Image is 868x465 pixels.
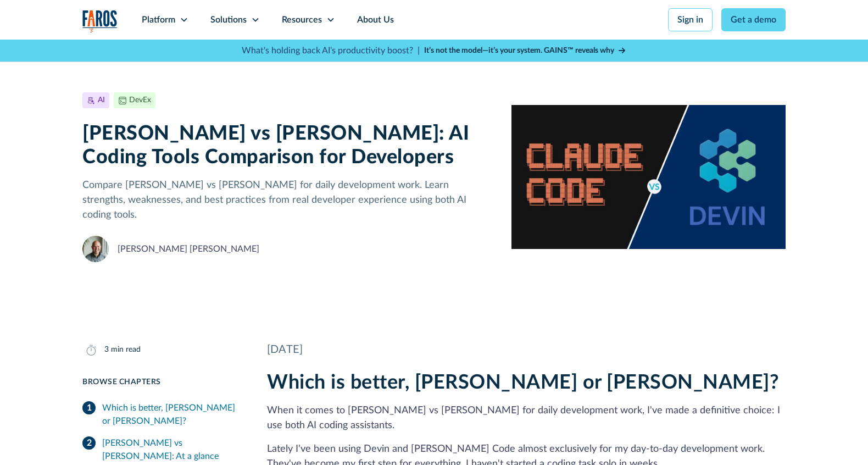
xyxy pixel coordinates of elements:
[424,47,614,54] strong: It’s not the model—it’s your system. GAINS™ reveals why
[282,13,322,26] div: Resources
[142,13,175,26] div: Platform
[267,371,786,395] h2: Which is better, [PERSON_NAME] or [PERSON_NAME]?
[82,377,241,388] div: Browse Chapters
[102,436,241,463] div: [PERSON_NAME] vs [PERSON_NAME]: At a glance
[104,344,109,356] div: 3
[267,341,786,358] div: [DATE]
[82,236,109,262] img: Yandry Perez Clemente
[82,397,241,432] a: Which is better, [PERSON_NAME] or [PERSON_NAME]?
[511,92,786,262] img: Claude Code logo vs. Devin AI logo
[102,401,241,428] div: Which is better, [PERSON_NAME] or [PERSON_NAME]?
[721,8,786,31] a: Get a demo
[98,95,105,106] div: AI
[82,178,494,223] p: Compare [PERSON_NAME] vs [PERSON_NAME] for daily development work. Learn strengths, weaknesses, a...
[210,13,247,26] div: Solutions
[111,344,141,356] div: min read
[129,95,151,106] div: DevEx
[668,8,713,31] a: Sign in
[424,45,626,57] a: It’s not the model—it’s your system. GAINS™ reveals why
[82,236,259,262] a: Yandry Perez Clemente[PERSON_NAME] [PERSON_NAME]
[82,122,494,169] h1: [PERSON_NAME] vs [PERSON_NAME]: AI Coding Tools Comparison for Developers
[82,10,118,32] img: Logo of the analytics and reporting company Faros.
[267,403,786,433] p: When it comes to [PERSON_NAME] vs [PERSON_NAME] for daily development work, I've made a definitiv...
[118,242,259,256] div: [PERSON_NAME] [PERSON_NAME]
[82,10,118,32] a: home
[242,44,420,57] p: What's holding back AI's productivity boost? |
